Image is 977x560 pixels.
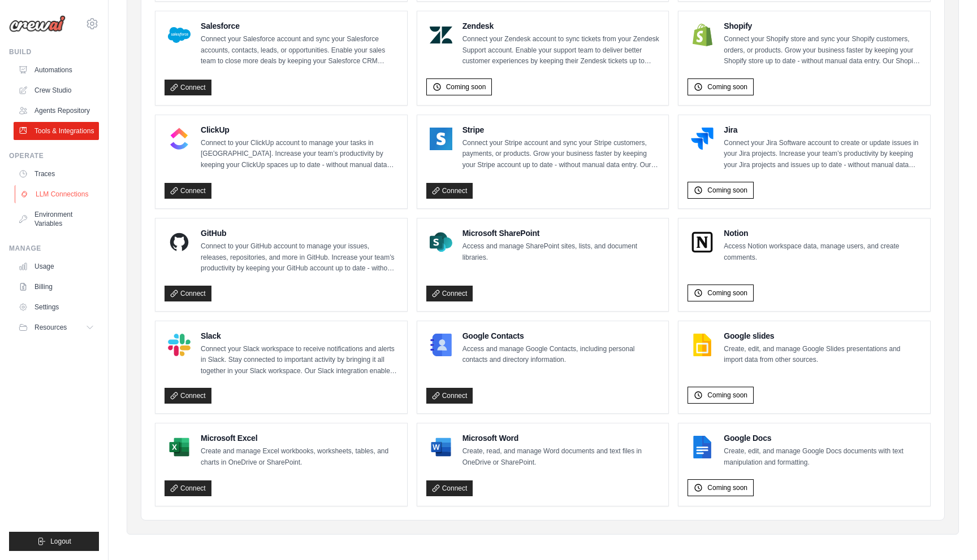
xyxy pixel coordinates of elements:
[724,20,921,32] h4: Shopify
[165,80,211,95] a: Connect
[201,241,398,274] p: Connect to your GitHub account to manage your issues, releases, repositories, and more in GitHub....
[168,436,191,458] img: Microsoft Excel Logo
[446,82,486,91] span: Coming soon
[691,128,714,150] img: Jira Logo
[724,138,921,171] p: Connect your Jira Software account to create or update issues in your Jira projects. Increase you...
[691,334,714,356] img: Google slides Logo
[430,24,452,46] img: Zendesk Logo
[165,388,211,404] a: Connect
[462,124,660,135] h4: Stripe
[462,138,660,171] p: Connect your Stripe account and sync your Stripe customers, payments, or products. Grow your busi...
[201,34,398,67] p: Connect your Salesforce account and sync your Salesforce accounts, contacts, leads, or opportunit...
[430,334,452,356] img: Google Contacts Logo
[34,323,67,332] span: Resources
[9,47,99,56] div: Build
[724,432,921,444] h4: Google Docs
[462,241,660,263] p: Access and manage SharePoint sites, lists, and document libraries.
[724,344,921,366] p: Create, edit, and manage Google Slides presentations and import data from other sources.
[201,228,398,239] h4: GitHub
[9,15,66,32] img: Logo
[14,61,99,79] a: Automations
[707,288,747,297] span: Coming soon
[462,446,660,468] p: Create, read, and manage Word documents and text files in OneDrive or SharePoint.
[201,432,398,444] h4: Microsoft Excel
[168,24,191,46] img: Salesforce Logo
[14,165,99,183] a: Traces
[165,286,211,301] a: Connect
[14,278,99,296] a: Billing
[691,436,714,458] img: Google Docs Logo
[14,318,99,336] button: Resources
[14,257,99,275] a: Usage
[165,480,211,496] a: Connect
[724,241,921,263] p: Access Notion workspace data, manage users, and create comments.
[201,20,398,32] h4: Salesforce
[14,102,99,120] a: Agents Repository
[462,34,660,67] p: Connect your Zendesk account to sync tickets from your Zendesk Support account. Enable your suppo...
[15,185,100,203] a: LLM Connections
[462,330,660,342] h4: Google Contacts
[430,436,452,458] img: Microsoft Word Logo
[707,82,747,91] span: Coming soon
[724,446,921,468] p: Create, edit, and manage Google Docs documents with text manipulation and formatting.
[430,231,452,253] img: Microsoft SharePoint Logo
[707,391,747,400] span: Coming soon
[201,124,398,135] h4: ClickUp
[14,205,99,233] a: Environment Variables
[691,231,714,253] img: Notion Logo
[691,24,714,46] img: Shopify Logo
[168,128,191,150] img: ClickUp Logo
[9,151,99,160] div: Operate
[201,138,398,171] p: Connect to your ClickUp account to manage your tasks in [GEOGRAPHIC_DATA]. Increase your team’s p...
[14,298,99,316] a: Settings
[426,388,473,404] a: Connect
[9,532,99,551] button: Logout
[9,244,99,253] div: Manage
[14,81,99,99] a: Crew Studio
[14,122,99,140] a: Tools & Integrations
[724,330,921,342] h4: Google slides
[426,286,473,301] a: Connect
[168,334,191,356] img: Slack Logo
[201,344,398,377] p: Connect your Slack workspace to receive notifications and alerts in Slack. Stay connected to impo...
[201,330,398,342] h4: Slack
[201,446,398,468] p: Create and manage Excel workbooks, worksheets, tables, and charts in OneDrive or SharePoint.
[707,483,747,492] span: Coming soon
[707,186,747,195] span: Coming soon
[462,344,660,366] p: Access and manage Google Contacts, including personal contacts and directory information.
[50,537,71,546] span: Logout
[724,34,921,67] p: Connect your Shopify store and sync your Shopify customers, orders, or products. Grow your busine...
[724,228,921,239] h4: Notion
[724,124,921,135] h4: Jira
[165,183,211,199] a: Connect
[430,128,452,150] img: Stripe Logo
[462,228,660,239] h4: Microsoft SharePoint
[426,480,473,496] a: Connect
[426,183,473,199] a: Connect
[168,231,191,253] img: GitHub Logo
[462,20,660,32] h4: Zendesk
[462,432,660,444] h4: Microsoft Word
